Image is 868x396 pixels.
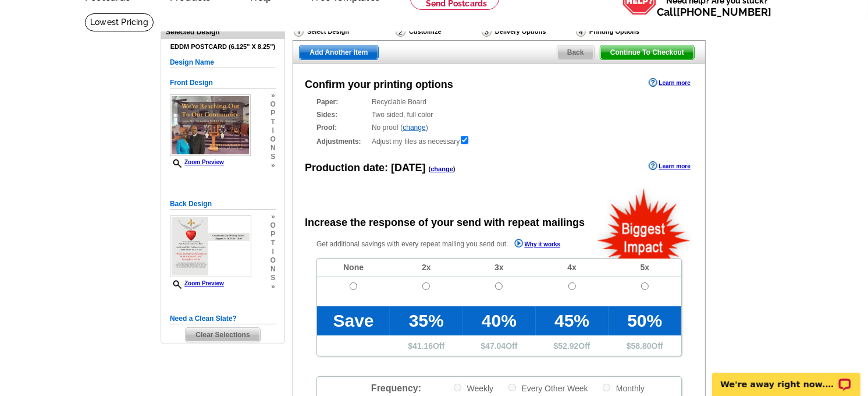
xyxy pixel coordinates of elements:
[705,359,868,396] iframe: LiveChat chat widget
[316,135,682,147] div: Adjust my files as necessary
[576,26,586,37] img: Printing Options & Summary
[271,221,276,230] span: o
[454,384,461,391] input: Weekly
[677,6,771,18] a: [PHONE_NUMBER]
[396,26,405,37] img: Customize
[514,239,561,251] a: Why it works
[271,118,276,126] span: t
[271,274,276,282] span: s
[294,26,304,37] img: Select Design
[186,328,259,342] span: Clear Selections
[390,259,463,277] td: 2x
[463,306,535,335] td: 40%
[316,109,682,120] div: Two sided, full color
[299,45,378,60] a: Add Another Item
[412,341,433,351] span: 41.16
[431,165,453,172] a: change
[316,97,682,107] div: Recyclable Board
[390,306,463,335] td: 35%
[508,384,516,391] input: Every Other Week
[271,282,276,291] span: »
[558,341,578,351] span: 52.92
[317,259,390,277] td: None
[271,91,276,100] span: »
[305,160,456,176] div: Production date:
[316,122,368,133] strong: Proof:
[271,109,276,118] span: p
[170,77,276,89] h5: Front Design
[481,26,575,40] div: Delivery Options
[170,215,251,277] img: small-thumb.jpg
[316,136,368,147] strong: Adjustments:
[170,199,276,210] h5: Back Design
[600,45,694,59] span: Continue To Checkout
[305,215,585,231] div: Increase the response of your send with repeat mailings
[403,123,425,132] a: change
[170,280,224,287] a: Zoom Preview
[482,26,492,37] img: Delivery Options
[316,109,368,120] strong: Sides:
[575,26,677,40] div: Printing Options
[271,126,276,135] span: i
[161,26,284,37] div: Selected Design
[271,239,276,248] span: t
[603,384,610,391] input: Monthly
[649,161,691,171] a: Learn more
[305,77,453,93] div: Confirm your printing options
[390,335,463,356] td: $ Off
[271,144,276,153] span: n
[271,265,276,274] span: n
[170,94,251,156] img: small-thumb.jpg
[271,161,276,170] span: »
[596,187,692,259] img: biggestImpact.png
[371,383,421,393] span: Frequency:
[536,306,609,335] td: 45%
[316,122,682,133] div: No proof ( )
[271,248,276,256] span: i
[609,259,681,277] td: 5x
[170,57,276,68] h5: Design Name
[507,383,588,394] label: Every Other Week
[463,259,535,277] td: 3x
[316,238,585,251] p: Get additional savings with every repeat mailing you send out.
[631,341,652,351] span: 58.80
[657,6,771,18] span: Call
[317,306,390,335] td: Save
[170,159,224,165] a: Zoom Preview
[536,259,609,277] td: 4x
[271,256,276,265] span: o
[429,165,456,172] span: ( )
[649,78,691,87] a: Learn more
[170,313,276,324] h5: Need a Clean Slate?
[609,335,681,356] td: $ Off
[557,45,595,60] a: Back
[271,153,276,161] span: s
[557,45,594,59] span: Back
[271,230,276,239] span: p
[536,335,609,356] td: $ Off
[271,100,276,109] span: o
[485,341,506,351] span: 47.04
[271,135,276,144] span: o
[602,383,645,394] label: Monthly
[609,306,681,335] td: 50%
[271,213,276,221] span: »
[293,26,394,40] div: Select Design
[453,383,494,394] label: Weekly
[300,45,378,59] span: Add Another Item
[463,335,535,356] td: $ Off
[170,43,276,51] h4: EDDM Postcard (6.125" x 8.25")
[391,162,426,174] span: [DATE]
[316,97,368,107] strong: Paper:
[394,26,481,37] div: Customize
